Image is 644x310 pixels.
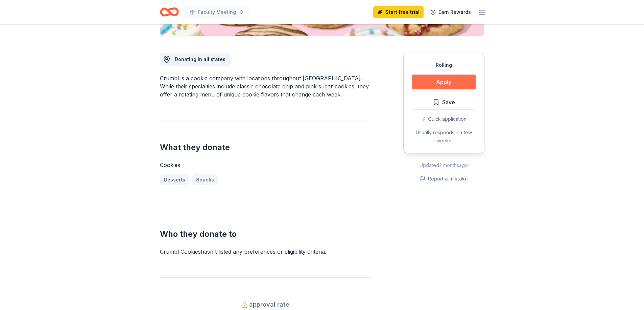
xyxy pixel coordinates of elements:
a: Earn Rewards [426,6,475,18]
a: Start free trial [373,6,424,18]
a: Home [160,4,179,20]
span: Donating in all states [175,56,225,62]
a: Desserts [160,174,189,185]
span: Faculty Meeting [198,8,236,16]
div: Crumbl is a cookie company with locations throughout [GEOGRAPHIC_DATA]. While their specialties i... [160,74,371,98]
div: Cookies [160,161,371,169]
span: Save [442,98,455,107]
h2: Who they donate to [160,229,371,239]
h2: What they donate [160,142,371,153]
button: Save [412,95,476,110]
span: approval rate [249,299,289,310]
div: Usually responds in a few weeks [412,129,476,145]
a: Snacks [192,174,218,185]
div: Rolling [412,61,476,69]
button: Report a mistake [420,175,468,183]
div: ⚡️ Quick application [412,115,476,123]
div: Crumbl Cookies hasn ' t listed any preferences or eligibility criteria. [160,248,371,256]
div: Updated 2 months ago [403,161,484,169]
button: Faculty Meeting [184,5,249,19]
button: Apply [412,75,476,89]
